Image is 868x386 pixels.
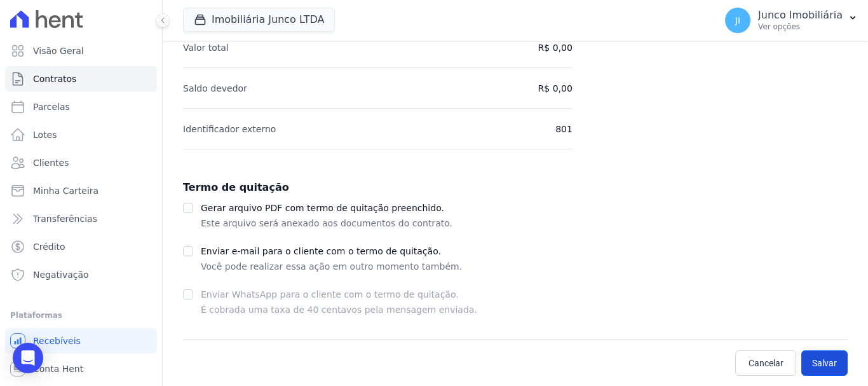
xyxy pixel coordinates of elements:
p: R$ 0,00 [538,40,573,55]
a: Transferências [5,206,157,231]
button: JI Junco Imobiliária Ver opções [715,3,868,38]
button: Salvar [801,350,848,376]
p: Este arquivo será anexado aos documentos do contrato. [201,216,452,231]
span: Minha Carteira [33,184,98,197]
a: Recebíveis [5,328,157,354]
a: Parcelas [5,94,157,120]
div: Open Intercom Messenger [13,343,43,373]
p: R$ 0,00 [538,81,573,96]
span: Parcelas [33,100,70,113]
a: Minha Carteira [5,178,157,203]
span: Contratos [33,72,76,85]
label: Gerar arquivo PDF com termo de quitação preenchido. [201,203,444,213]
p: É cobrada uma taxa de 40 centavos pela mensagem enviada. [201,302,477,317]
p: Junco Imobiliária [758,9,843,22]
p: Valor total [183,40,229,55]
a: Visão Geral [5,38,157,64]
span: Lotes [33,128,57,141]
a: Negativação [5,262,157,287]
p: Identificador externo [183,121,276,137]
span: JI [735,16,740,25]
p: 801 [555,121,573,137]
a: Crédito [5,234,157,259]
span: Cancelar [749,357,783,369]
span: Clientes [33,156,69,169]
label: Enviar WhatsApp para o cliente com o termo de quitação. [201,289,459,300]
span: Crédito [33,240,65,253]
span: Negativação [33,268,89,281]
p: Você pode realizar essa ação em outro momento também. [201,259,462,274]
a: Lotes [5,122,157,148]
span: Recebíveis [33,334,81,347]
span: Conta Hent [33,362,83,375]
label: Enviar e-mail para o cliente com o termo de quitação. [201,246,441,256]
a: Clientes [5,150,157,176]
a: Cancelar [735,350,796,376]
button: Imobiliária Junco LTDA [183,8,335,32]
a: Conta Hent [5,356,157,382]
p: Ver opções [758,22,843,32]
h2: Termo de quitação [183,180,848,195]
span: Transferências [33,212,97,225]
a: Contratos [5,66,157,92]
p: Saldo devedor [183,81,247,96]
div: Plataformas [10,308,152,323]
span: Visão Geral [33,45,84,57]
